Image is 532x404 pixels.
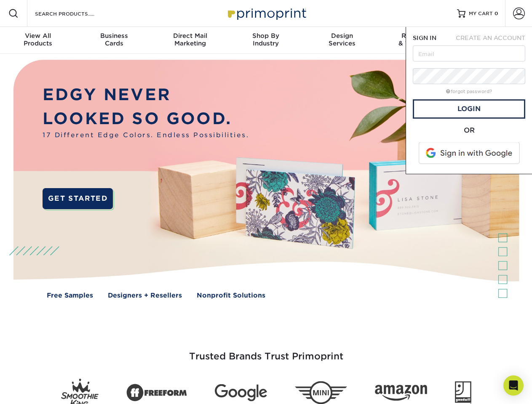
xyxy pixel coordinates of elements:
span: CREATE AN ACCOUNT [456,35,525,41]
span: MY CART [469,10,493,17]
span: Business [76,32,152,40]
input: Email [413,45,525,61]
h3: Trusted Brands Trust Primoprint [20,331,513,372]
div: Cards [76,32,152,47]
span: 0 [495,11,498,16]
span: Direct Mail [152,32,228,40]
div: Services [304,32,380,47]
img: Primoprint [224,4,308,22]
span: SIGN IN [413,35,436,41]
a: Shop ByIndustry [228,27,304,54]
img: Goodwill [455,381,471,404]
a: Direct MailMarketing [152,27,228,54]
a: forgot password? [446,89,492,94]
a: Login [413,99,525,119]
span: 17 Different Edge Colors. Endless Possibilities. [43,130,249,140]
div: Industry [228,32,304,47]
img: Google [215,384,267,401]
div: OR [413,125,525,136]
a: Resources& Templates [380,27,456,54]
img: Amazon [375,385,427,401]
div: Open Intercom Messenger [503,375,524,396]
span: Design [304,32,380,40]
a: Free Samples [47,291,93,300]
p: EDGY NEVER [43,83,249,107]
a: BusinessCards [76,27,152,54]
a: Nonprofit Solutions [197,291,265,300]
a: GET STARTED [43,188,113,209]
div: & Templates [380,32,456,47]
input: SEARCH PRODUCTS..... [34,8,116,19]
div: Marketing [152,32,228,47]
span: Shop By [228,32,304,40]
span: Resources [380,32,456,40]
a: Designers + Resellers [108,291,182,300]
p: LOOKED SO GOOD. [43,107,249,131]
a: DesignServices [304,27,380,54]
